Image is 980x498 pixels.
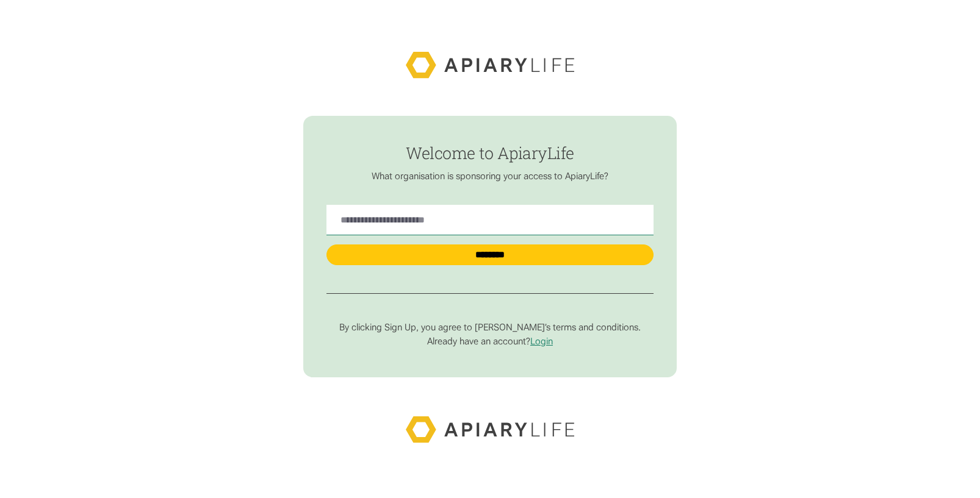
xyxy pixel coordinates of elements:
form: find-employer [303,116,677,378]
h1: Welcome to ApiaryLife [326,144,653,162]
p: Already have an account? [326,336,653,347]
p: By clicking Sign Up, you agree to [PERSON_NAME]’s terms and conditions. [326,322,653,333]
p: What organisation is sponsoring your access to ApiaryLife? [326,171,653,182]
a: Login [530,336,553,347]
